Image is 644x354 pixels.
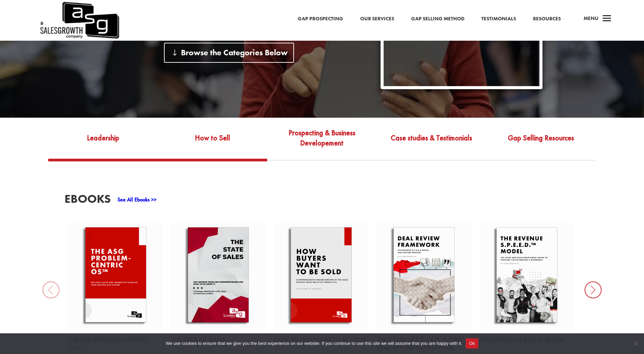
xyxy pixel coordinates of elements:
a: Case studies & Testimonials [377,127,486,159]
a: Resources [533,15,561,23]
span: Menu [584,15,599,22]
a: Leadership [48,127,158,159]
a: Browse the Categories Below [164,43,294,63]
a: See All Ebooks >> [117,196,157,203]
span: a [600,12,614,26]
a: Gap Selling Resources [486,127,595,159]
h3: EBooks [65,193,111,208]
a: Testimonials [481,15,516,23]
button: Ok [466,338,478,349]
a: How to Sell [158,127,267,159]
span: We use cookies to ensure that we give you the best experience on our website. If you continue to ... [166,340,462,347]
a: Gap Selling Method [411,15,464,23]
a: Prospecting & Business Developement [267,127,376,159]
a: Gap Prospecting [298,15,343,23]
span: No [632,340,639,347]
a: Our Services [360,15,394,23]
